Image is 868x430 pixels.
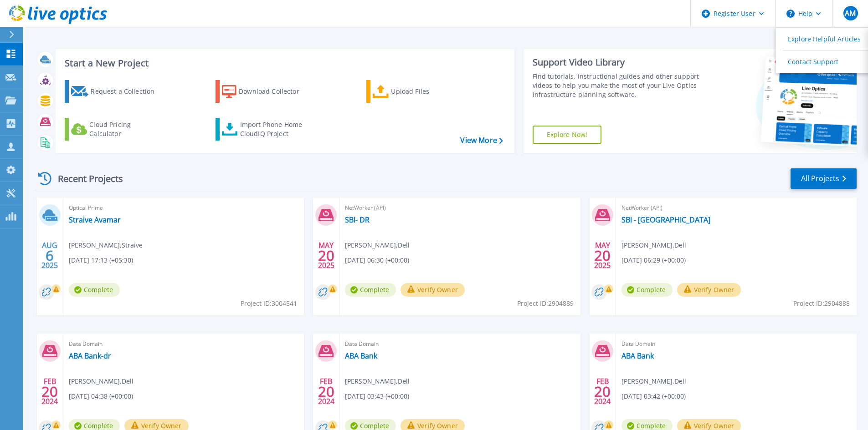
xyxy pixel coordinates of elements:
[533,126,602,144] a: Explore Now!
[239,82,312,101] div: Download Collector
[69,351,111,360] a: ABA Bank-dr
[345,376,410,386] span: [PERSON_NAME] , Dell
[69,203,298,213] span: Optical Prime
[621,391,686,401] span: [DATE] 03:42 (+00:00)
[621,339,851,349] span: Data Domain
[791,168,857,189] a: All Projects
[41,388,58,395] span: 20
[345,351,377,360] a: ABA Bank
[345,283,396,297] span: Complete
[69,255,133,265] span: [DATE] 17:13 (+05:30)
[91,82,164,101] div: Request a Collection
[35,167,135,190] div: Recent Projects
[65,58,503,68] h3: Start a New Project
[46,252,54,259] span: 6
[401,283,465,297] button: Verify Owner
[69,339,298,349] span: Data Domain
[69,391,133,401] span: [DATE] 04:38 (+00:00)
[594,388,611,395] span: 20
[69,215,121,224] a: Straive Avamar
[65,118,166,141] a: Cloud Pricing Calculator
[621,215,710,224] a: SBI - [GEOGRAPHIC_DATA]
[845,10,856,17] span: AM
[366,80,468,103] a: Upload Files
[318,252,334,259] span: 20
[621,376,686,386] span: [PERSON_NAME] , Dell
[594,239,611,272] div: MAY 2025
[621,351,654,360] a: ABA Bank
[41,375,58,408] div: FEB 2024
[216,80,317,103] a: Download Collector
[345,215,370,224] a: SBI- DR
[345,240,410,250] span: [PERSON_NAME] , Dell
[533,72,703,99] div: Find tutorials, instructional guides and other support videos to help you make the most of your L...
[345,339,575,349] span: Data Domain
[621,203,851,213] span: NetWorker (API)
[345,255,409,265] span: [DATE] 06:30 (+00:00)
[621,283,673,297] span: Complete
[677,283,741,297] button: Verify Owner
[241,298,297,309] span: Project ID: 3004541
[318,239,335,272] div: MAY 2025
[345,203,575,213] span: NetWorker (API)
[41,239,58,272] div: AUG 2025
[318,388,334,395] span: 20
[89,120,162,138] div: Cloud Pricing Calculator
[69,283,120,297] span: Complete
[240,120,311,138] div: Import Phone Home CloudIQ Project
[533,56,703,68] div: Support Video Library
[517,298,574,309] span: Project ID: 2904889
[594,375,611,408] div: FEB 2024
[460,136,503,145] a: View More
[318,375,335,408] div: FEB 2024
[391,82,464,101] div: Upload Files
[69,376,134,386] span: [PERSON_NAME] , Dell
[69,240,143,250] span: [PERSON_NAME] , Straive
[793,298,850,309] span: Project ID: 2904888
[65,80,166,103] a: Request a Collection
[621,240,686,250] span: [PERSON_NAME] , Dell
[594,252,611,259] span: 20
[345,391,409,401] span: [DATE] 03:43 (+00:00)
[621,255,686,265] span: [DATE] 06:29 (+00:00)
